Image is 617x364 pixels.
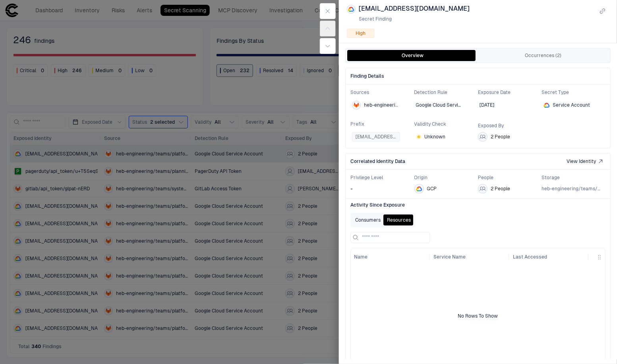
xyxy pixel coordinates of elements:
button: GCPService Account [542,99,602,111]
span: Origin [414,174,478,181]
button: [EMAIL_ADDRESS][DOMAIN_NAME] [350,130,411,143]
span: Prefix [350,121,414,127]
span: Finding Details [346,68,610,84]
button: View Identity [565,157,605,166]
span: Last Accessed [513,254,547,260]
button: Consumers [352,215,384,226]
span: 2 People [491,134,510,140]
button: heb-engineering/teams/platform-engineering/cloud-core/cloud-core-gcp/gcp-terraform/gcp-dsol-ncc [350,99,411,111]
span: Unknown [425,134,446,140]
button: Overview [347,50,478,61]
span: heb-engineering/teams/platform-engineering/cloud-core/cloud-core-gcp/gcp-terraform/gcp-dsol-ncc/2... [542,186,603,192]
span: [EMAIL_ADDRESS][DOMAIN_NAME] [359,5,470,13]
button: Occurrences (2) [478,50,609,61]
span: Service Name [433,254,466,260]
div: 9/4/2025 15:21:36 (GMT+00:00 UTC) [480,102,494,108]
span: Exposure Date [478,89,542,96]
span: Sources [350,89,414,96]
button: Google Cloud Service Account [414,99,475,111]
button: Resources [384,215,414,226]
span: Google Cloud Service Account [416,102,464,108]
button: Unknown [414,130,457,143]
span: Correlated Identity Data [350,158,405,165]
div: - [350,184,411,193]
span: People [478,174,542,181]
span: heb-engineering/teams/platform-engineering/cloud-core/cloud-core-gcp/gcp-terraform/gcp-dsol-ncc [364,102,598,108]
span: 2 People [491,186,510,192]
div: Gitlab [353,102,360,108]
div: GCP [348,6,354,12]
span: Name [354,254,367,260]
div: GCP [544,102,550,108]
span: Secret Finding [359,16,470,22]
div: GCP [416,186,422,192]
span: Detection Rule [414,89,478,96]
span: [EMAIL_ADDRESS][DOMAIN_NAME] [356,134,397,140]
button: 9/4/2025 15:21:36 (GMT+00:00 UTC) [478,99,505,111]
span: GCP [427,186,437,192]
span: Storage [542,174,606,181]
span: Activity Since Exposure [350,202,605,208]
span: Secret Type [542,89,606,96]
span: View Identity [567,158,596,165]
span: Validity Check [414,121,478,127]
span: Exposed By [478,123,542,129]
span: High [356,30,366,36]
span: Service Account [553,102,590,108]
span: [DATE] [480,102,494,108]
span: Privilege Level [350,174,414,181]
